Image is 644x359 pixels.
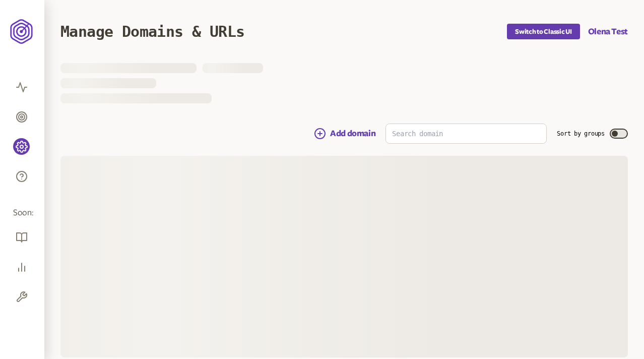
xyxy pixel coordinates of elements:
[314,128,375,140] button: Add domain
[60,23,244,40] h1: Manage Domains & URLs
[13,207,31,219] span: Soon:
[507,24,579,39] button: Switch to Classic UI
[557,130,605,138] label: Sort by groups
[386,124,546,143] input: Search domain
[588,26,628,38] button: Olena Test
